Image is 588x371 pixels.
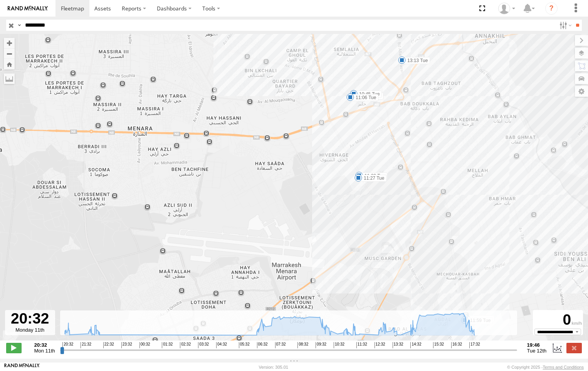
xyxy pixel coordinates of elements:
span: 03:32 [198,342,209,348]
i: ? [545,2,558,15]
label: 11:06 Tue [350,94,378,101]
span: 13:32 [393,342,403,348]
span: 00:32 [139,342,150,348]
label: 13:13 Tue [402,57,430,64]
span: 06:32 [257,342,268,348]
label: 10:45 Tue [354,91,382,98]
span: 12:32 [375,342,385,348]
span: 04:32 [216,342,227,348]
label: Close [566,343,582,353]
span: 10:32 [334,342,344,348]
button: Zoom Home [4,59,15,69]
span: 14:32 [410,342,421,348]
strong: 20:32 [34,342,55,348]
button: Zoom out [4,48,15,59]
span: 21:32 [81,342,91,348]
label: Play/Stop [6,343,22,353]
span: 09:32 [316,342,326,348]
span: 23:32 [121,342,132,348]
button: Zoom in [4,38,15,48]
span: 16:32 [451,342,462,348]
img: rand-logo.svg [8,6,48,11]
label: Measure [4,73,15,84]
div: Version: 305.01 [259,365,288,369]
span: 11:32 [356,342,367,348]
span: 17:32 [469,342,480,348]
div: Younes Gaubi [496,3,518,14]
span: Tue 12th Aug 2025 [527,348,547,354]
span: 15:32 [433,342,444,348]
span: 02:32 [180,342,191,348]
span: 20:32 [62,342,73,348]
span: 07:32 [275,342,286,348]
a: Terms and Conditions [543,365,584,369]
div: 0 [534,311,582,329]
label: Search Filter Options [556,20,573,31]
span: 01:32 [162,342,173,348]
label: 11:27 Tue [358,175,386,182]
label: Search Query [16,20,22,31]
span: 05:32 [239,342,250,348]
span: 08:32 [297,342,308,348]
span: 22:32 [103,342,114,348]
div: © Copyright 2025 - [507,365,584,369]
label: 11:22 Tue [359,172,387,179]
label: Map Settings [575,86,588,97]
span: Mon 11th Aug 2025 [34,348,55,354]
a: Visit our Website [4,363,40,371]
strong: 19:46 [527,342,547,348]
